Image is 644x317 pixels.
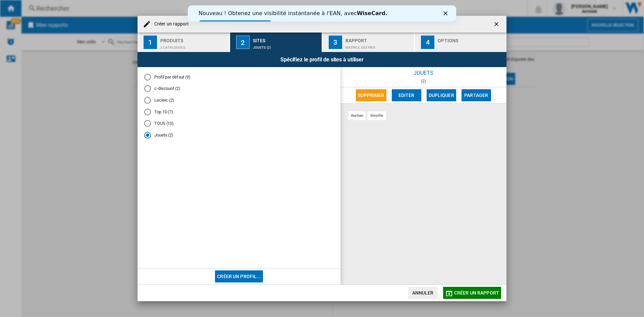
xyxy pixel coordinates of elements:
[345,35,412,42] div: Rapport
[490,17,504,31] button: getI18NText('BUTTONS.CLOSE_DIALOG')
[138,33,230,52] button: 1 Produits 2 catalogues
[345,42,412,49] div: Matrice des prix
[144,74,334,80] md-radio-button: Profil par défaut (9)
[230,33,322,52] button: 2 Sites Jouets (2)
[144,86,334,92] md-radio-button: c-discount (2)
[462,89,491,101] button: Partager
[144,120,334,127] md-radio-button: TOUS (10)
[368,111,386,120] div: smyths
[160,42,226,49] div: 2 catalogues
[415,33,506,52] button: 4 Options
[443,287,501,299] button: Créer un rapport
[11,15,84,23] a: Essayez dès maintenant !
[236,36,250,49] div: 2
[493,21,501,29] ng-md-icon: getI18NText('BUTTONS.CLOSE_DIALOG')
[138,16,506,301] md-dialog: Créer un ...
[144,109,334,115] md-radio-button: Top 10 (7)
[144,36,157,49] div: 1
[256,6,262,10] div: Fermer
[323,33,415,52] button: 3 Rapport Matrice des prix
[421,36,434,49] div: 4
[454,290,499,296] span: Créer un rapport
[144,97,334,104] md-radio-button: Leclerc (2)
[188,5,456,21] iframe: Intercom live chat bannière
[144,132,334,139] md-radio-button: Jouets (2)
[356,89,386,101] button: Supprimer
[253,35,319,42] div: Sites
[160,35,226,42] div: Produits
[340,67,506,79] div: Jouets
[329,36,342,49] div: 3
[138,52,506,67] div: Spécifiez le profil de sites à utiliser
[151,21,189,28] h4: Créer un rapport
[427,89,456,101] button: Dupliquer
[348,111,366,120] div: auchan
[438,35,504,42] div: Options
[392,89,421,101] button: Editer
[253,42,319,49] div: Jouets (2)
[340,79,506,84] div: (2)
[215,270,263,282] button: Créer un profil...
[408,287,438,299] button: Annuler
